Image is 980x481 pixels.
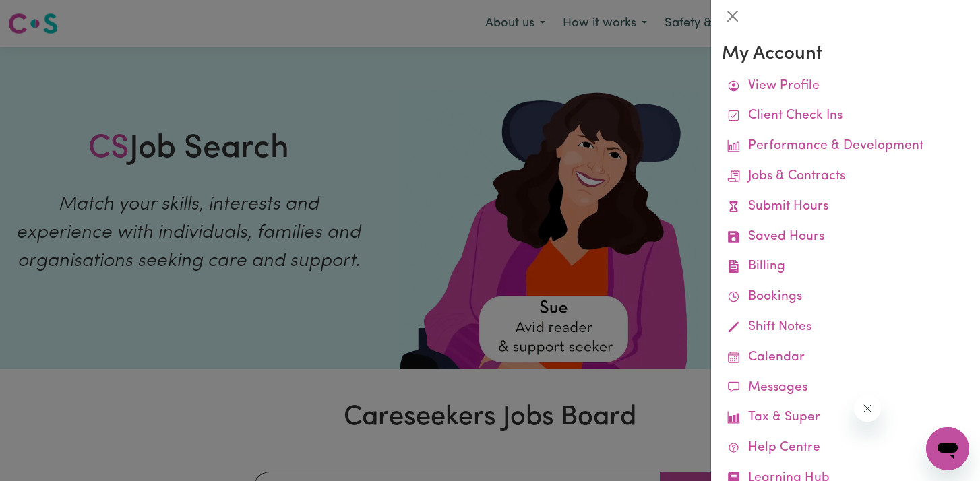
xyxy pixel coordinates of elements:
a: View Profile [722,71,969,102]
a: Billing [722,252,969,282]
span: Need any help? [8,9,82,20]
a: Client Check Ins [722,101,969,131]
a: Help Centre [722,433,969,463]
a: Tax & Super [722,403,969,433]
a: Bookings [722,282,969,313]
h3: My Account [722,43,969,66]
a: Shift Notes [722,313,969,343]
button: Close [722,5,743,27]
a: Saved Hours [722,222,969,253]
a: Performance & Development [722,131,969,162]
a: Submit Hours [722,192,969,222]
iframe: Close message [854,395,881,422]
a: Jobs & Contracts [722,162,969,192]
iframe: Button to launch messaging window [926,427,969,470]
a: Calendar [722,343,969,373]
a: Messages [722,373,969,404]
